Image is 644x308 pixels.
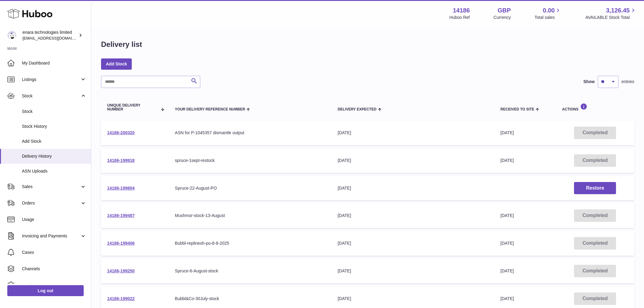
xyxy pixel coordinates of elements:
[562,103,628,111] div: Actions
[450,15,470,20] div: Huboo Ref
[22,60,86,66] span: My Dashboard
[175,158,326,163] div: spruce-1sept-restock
[500,107,534,111] span: Received to Site
[175,240,326,246] div: Bubbl-replinesh-po-8-8-2025
[498,6,511,15] strong: GBP
[101,58,132,69] a: Add Stock
[22,217,86,222] span: Usage
[107,241,135,246] a: 14186-199406
[585,6,637,20] a: 3,126.45 AVAILABLE Stock Total
[22,77,80,82] span: Listings
[534,6,562,20] a: 0.00 Total sales
[175,268,326,274] div: Spruce-6-August-stock
[338,130,488,136] div: [DATE]
[543,6,555,15] span: 0.00
[107,158,135,163] a: 14186-199918
[453,6,470,15] strong: 14186
[22,153,86,159] span: Delivery History
[585,15,637,20] span: AVAILABLE Stock Total
[500,268,514,273] span: [DATE]
[338,185,488,191] div: [DATE]
[500,158,514,163] span: [DATE]
[606,6,630,15] span: 3,126.45
[175,185,326,191] div: Spruce-22-August-PO
[107,103,157,111] span: Unique Delivery Number
[175,130,326,136] div: ASN for P-1045357 dismantle output
[107,296,135,301] a: 14186-199022
[338,158,488,163] div: [DATE]
[22,282,86,288] span: Settings
[500,296,514,301] span: [DATE]
[500,241,514,246] span: [DATE]
[338,296,488,302] div: [DATE]
[22,138,86,144] span: Add Stock
[22,124,86,129] span: Stock History
[7,31,16,40] img: internalAdmin-14186@internal.huboo.com
[22,250,86,255] span: Cases
[175,107,245,111] span: Your Delivery Reference Number
[574,182,616,194] button: Restore
[23,36,89,40] span: [EMAIL_ADDRESS][DOMAIN_NAME]
[338,268,488,274] div: [DATE]
[23,30,77,41] div: enara technologies limited
[494,15,511,20] div: Currency
[534,15,562,20] span: Total sales
[621,79,634,85] span: entries
[500,130,514,135] span: [DATE]
[583,79,595,85] label: Show
[22,200,80,206] span: Orders
[107,130,135,135] a: 14186-200320
[101,40,142,49] h1: Delivery list
[22,184,80,190] span: Sales
[107,213,135,218] a: 14186-199487
[22,93,80,99] span: Stock
[338,107,376,111] span: Delivery Expected
[175,296,326,302] div: Bubbl&Co-30July-stock
[22,233,80,239] span: Invoicing and Payments
[500,213,514,218] span: [DATE]
[107,268,135,273] a: 14186-199250
[7,285,84,296] a: Log out
[107,186,135,191] a: 14186-199804
[338,213,488,219] div: [DATE]
[175,213,326,219] div: Mushmor-stock-13-August
[338,240,488,246] div: [DATE]
[22,109,86,114] span: Stock
[22,266,86,272] span: Channels
[22,168,86,174] span: ASN Uploads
